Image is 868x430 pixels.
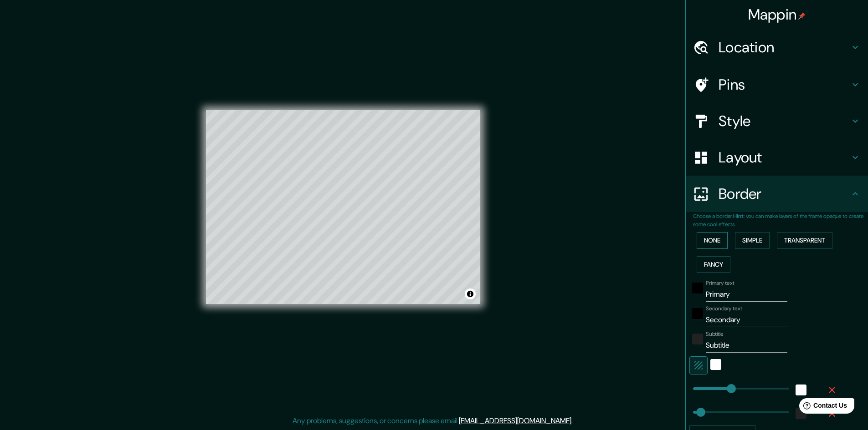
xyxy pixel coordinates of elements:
button: Simple [735,232,770,249]
button: color-222222 [692,334,703,344]
div: Border [686,176,868,212]
img: pin-icon.png [798,12,806,20]
div: . [574,415,576,426]
button: white [796,384,806,395]
h4: Border [719,185,850,203]
div: . [573,415,574,426]
h4: Mappin [748,5,806,24]
b: Hint [733,212,744,220]
div: Layout [686,139,868,176]
button: white [710,359,721,370]
label: Subtitle [706,330,724,338]
h4: Style [719,112,850,130]
h4: Layout [719,148,850,167]
button: Toggle attribution [465,288,476,299]
h4: Location [719,38,850,56]
button: None [697,232,728,249]
button: black [692,308,703,319]
a: [EMAIL_ADDRESS][DOMAIN_NAME] [459,416,571,425]
div: Location [686,29,868,66]
iframe: Help widget launcher [787,395,858,420]
div: Style [686,103,868,139]
p: Any problems, suggestions, or concerns please email . [293,415,573,426]
button: black [692,283,703,293]
h4: Pins [719,76,850,94]
p: Choose a border. : you can make layers of the frame opaque to create some cool effects. [693,212,868,228]
div: Pins [686,66,868,103]
label: Secondary text [706,305,742,313]
button: Fancy [697,256,730,273]
label: Primary text [706,279,734,287]
button: Transparent [777,232,832,249]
